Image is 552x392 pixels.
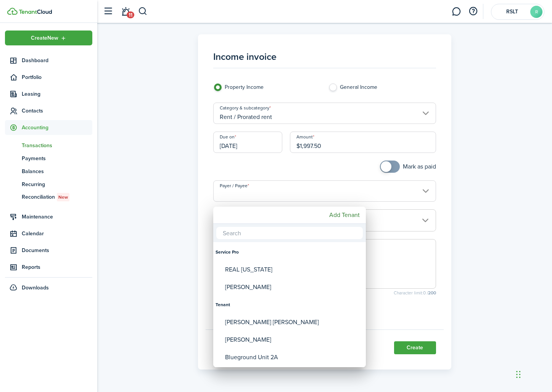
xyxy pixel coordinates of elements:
input: Search [216,227,363,239]
div: [PERSON_NAME] [PERSON_NAME] [225,313,360,331]
div: Tenant [216,296,364,313]
div: Blueground Unit 2A [225,349,360,366]
div: REAL [US_STATE] [225,261,360,278]
div: Service Pro [216,243,364,261]
div: [PERSON_NAME] [225,278,360,296]
div: [PERSON_NAME] [225,331,360,349]
mbsc-button: Add Tenant [326,208,363,222]
mbsc-wheel: Payer / Payee [213,242,366,367]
